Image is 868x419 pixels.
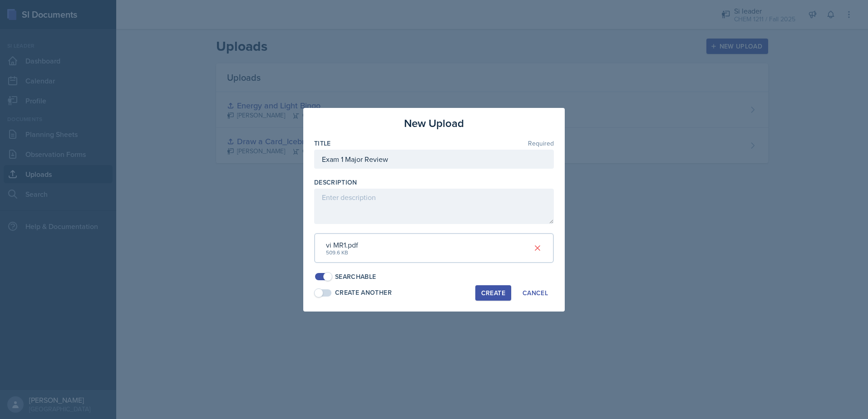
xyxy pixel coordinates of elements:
[326,239,358,250] div: vi MR1.pdf
[335,288,392,297] div: Create Another
[314,150,554,169] input: Enter title
[404,115,464,132] h3: New Upload
[517,285,554,301] button: Cancel
[326,248,358,257] div: 509.6 KB
[523,289,548,297] div: Cancel
[528,140,554,146] span: Required
[314,178,357,187] label: Description
[314,139,331,148] label: Title
[335,272,376,282] div: Searchable
[475,285,511,301] button: Create
[481,289,505,297] div: Create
